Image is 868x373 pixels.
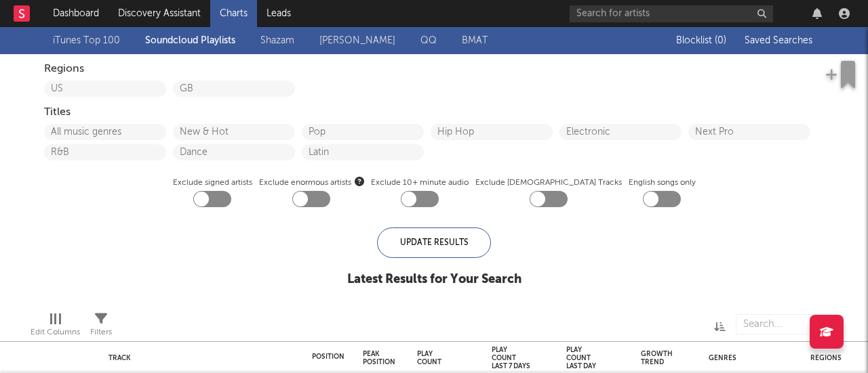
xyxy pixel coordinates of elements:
[108,354,292,362] div: Track
[709,354,790,362] div: Genres
[377,227,491,258] div: Update Results
[31,324,80,341] div: Edit Columns
[90,324,112,341] div: Filters
[51,127,159,137] button: All music genres
[715,36,726,45] span: ( 0 )
[31,307,80,347] div: Edit Columns
[51,148,159,157] button: R&B
[312,353,344,361] div: Position
[629,175,696,191] label: English songs only
[492,346,532,370] div: Play Count Last 7 Days
[180,84,288,93] button: GB
[417,350,458,366] div: Play Count
[566,346,607,370] div: Play Count Last Day
[676,36,726,45] span: Blocklist
[810,354,858,362] div: Regions
[180,127,288,137] button: New & Hot
[566,127,675,137] button: Electronic
[319,32,395,49] a: [PERSON_NAME]
[420,32,437,49] a: QQ
[371,175,469,191] label: Exclude 10+ minute audio
[570,5,773,22] input: Search for artists
[641,350,675,366] div: Growth Trend
[309,127,417,137] button: Pop
[51,84,159,93] button: US
[180,148,288,157] button: Dance
[44,61,824,77] div: Regions
[695,127,804,137] button: Next Pro
[347,271,521,288] div: Latest Results for Your Search
[475,175,622,191] label: Exclude [DEMOGRAPHIC_DATA] Tracks
[355,175,364,188] button: Exclude enormous artists
[260,32,294,49] a: Shazam
[259,175,364,191] span: Exclude enormous artists
[53,32,120,49] a: iTunes Top 100
[90,307,112,347] div: Filters
[363,350,395,366] div: Peak Position
[173,175,252,191] label: Exclude signed artists
[44,104,824,120] div: Titles
[736,314,837,334] input: Search...
[437,127,546,137] button: Hip Hop
[745,36,815,45] span: Saved Searches
[309,148,417,157] button: Latin
[741,35,815,46] button: Saved Searches
[462,32,488,49] a: BMAT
